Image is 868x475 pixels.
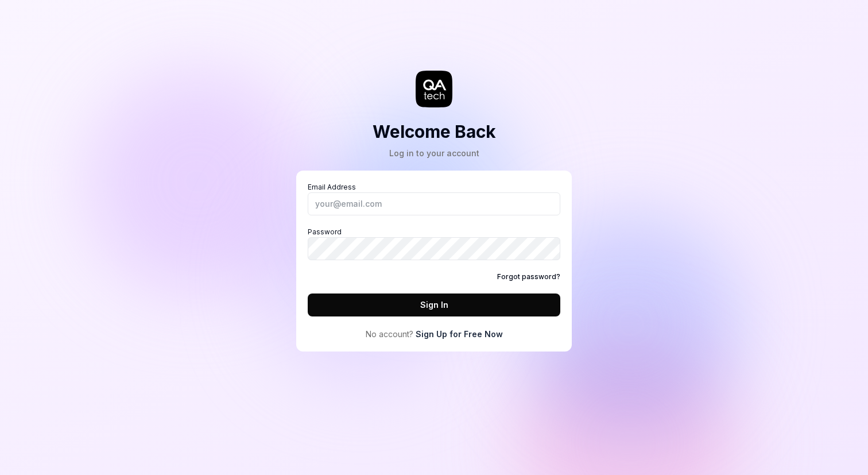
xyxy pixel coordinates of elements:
span: No account? [366,328,413,340]
input: Password [308,237,560,260]
button: Sign In [308,294,560,316]
div: Log in to your account [373,147,496,159]
a: Forgot password? [497,272,560,282]
input: Email Address [308,192,560,215]
label: Password [308,227,560,260]
label: Email Address [308,182,560,215]
a: Sign Up for Free Now [416,328,503,340]
h2: Welcome Back [373,119,496,145]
